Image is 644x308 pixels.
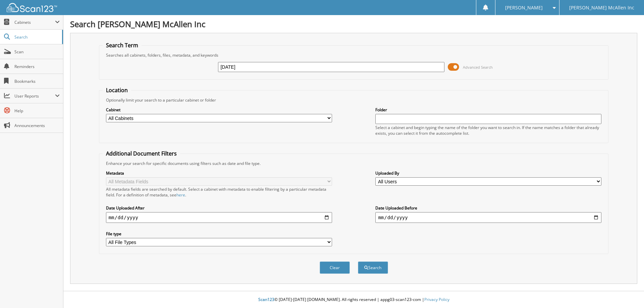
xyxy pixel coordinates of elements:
span: Search [14,34,59,40]
div: Searches all cabinets, folders, files, metadata, and keywords [103,52,605,58]
div: © [DATE]-[DATE] [DOMAIN_NAME]. All rights reserved | appg03-scan123-com | [63,292,644,308]
span: Reminders [14,64,60,69]
span: Bookmarks [14,78,60,84]
label: Folder [375,107,601,113]
button: Search [358,261,388,274]
span: Help [14,108,60,114]
iframe: Chat Widget [610,276,644,308]
a: here [176,192,185,198]
label: Cabinet [106,107,332,113]
img: scan123-logo-white.svg [7,3,57,12]
span: [PERSON_NAME] McAllen Inc [569,6,634,10]
label: Date Uploaded After [106,205,332,211]
span: Announcements [14,123,60,128]
span: [PERSON_NAME] [505,6,543,10]
span: User Reports [14,93,55,99]
div: Optionally limit your search to a particular cabinet or folder [103,97,605,103]
label: File type [106,231,332,237]
a: Privacy Policy [424,297,449,302]
input: start [106,212,332,223]
button: Clear [320,261,350,274]
div: Select a cabinet and begin typing the name of the folder you want to search in. If the name match... [375,125,601,136]
legend: Location [103,86,131,94]
legend: Search Term [103,42,142,49]
span: Cabinets [14,19,55,25]
legend: Additional Document Filters [103,150,180,157]
input: end [375,212,601,223]
span: Scan123 [258,297,274,302]
label: Uploaded By [375,170,601,176]
h1: Search [PERSON_NAME] McAllen Inc [70,18,637,29]
span: Scan [14,49,60,55]
div: Enhance your search for specific documents using filters such as date and file type. [103,161,605,166]
div: All metadata fields are searched by default. Select a cabinet with metadata to enable filtering b... [106,186,332,198]
label: Metadata [106,170,332,176]
label: Date Uploaded Before [375,205,601,211]
span: Advanced Search [463,65,493,70]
